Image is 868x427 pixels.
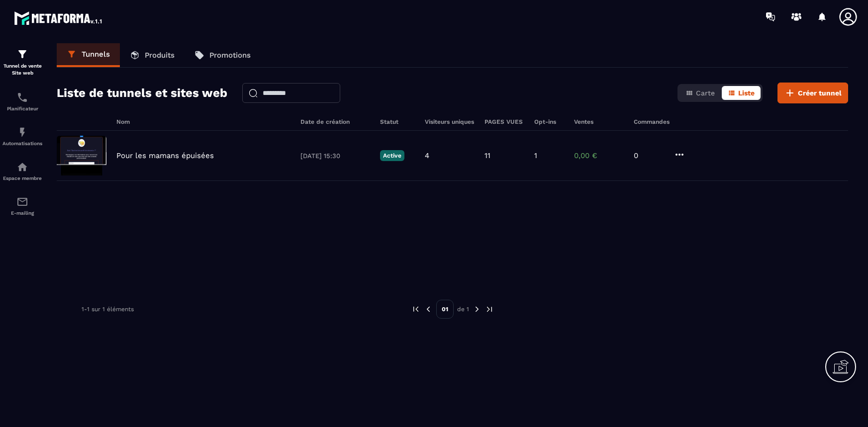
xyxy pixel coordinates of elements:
[574,151,624,160] p: 0,00 €
[634,118,670,125] h6: Commandes
[457,305,469,313] p: de 1
[425,118,475,125] h6: Visiteurs uniques
[380,118,415,125] h6: Statut
[2,84,42,119] a: schedulerschedulerPlanificateur
[185,43,261,67] a: Promotions
[2,106,42,111] p: Planificateur
[424,305,433,314] img: prev
[777,83,848,103] button: Créer tunnel
[574,118,624,125] h6: Ventes
[2,175,42,181] p: Espace membre
[2,63,42,77] p: Tunnel de vente Site web
[16,91,28,103] img: scheduler
[300,152,370,160] p: [DATE] 15:30
[798,88,842,98] span: Créer tunnel
[473,305,482,314] img: next
[679,86,721,100] button: Carte
[534,118,564,125] h6: Opt-ins
[738,89,755,97] span: Liste
[120,43,185,67] a: Produits
[696,89,715,97] span: Carte
[145,51,175,60] p: Produits
[425,151,429,160] p: 4
[2,141,42,146] p: Automatisations
[436,300,454,319] p: 01
[209,51,251,60] p: Promotions
[16,161,28,173] img: automations
[411,305,420,314] img: prev
[485,305,494,314] img: next
[634,151,664,160] p: 0
[534,151,537,160] p: 1
[300,118,370,125] h6: Date de création
[380,150,404,161] p: Active
[2,154,42,188] a: automationsautomationsEspace membre
[57,43,120,67] a: Tunnels
[16,48,28,60] img: formation
[16,196,28,208] img: email
[2,41,42,84] a: formationformationTunnel de vente Site web
[16,126,28,138] img: automations
[116,151,214,160] p: Pour les mamans épuisées
[116,118,290,125] h6: Nom
[722,86,761,100] button: Liste
[57,136,106,175] img: image
[2,188,42,223] a: emailemailE-mailing
[14,9,103,27] img: logo
[484,151,490,160] p: 11
[484,118,524,125] h6: PAGES VUES
[2,210,42,216] p: E-mailing
[82,50,110,59] p: Tunnels
[57,83,227,103] h2: Liste de tunnels et sites web
[2,119,42,154] a: automationsautomationsAutomatisations
[82,306,134,313] p: 1-1 sur 1 éléments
